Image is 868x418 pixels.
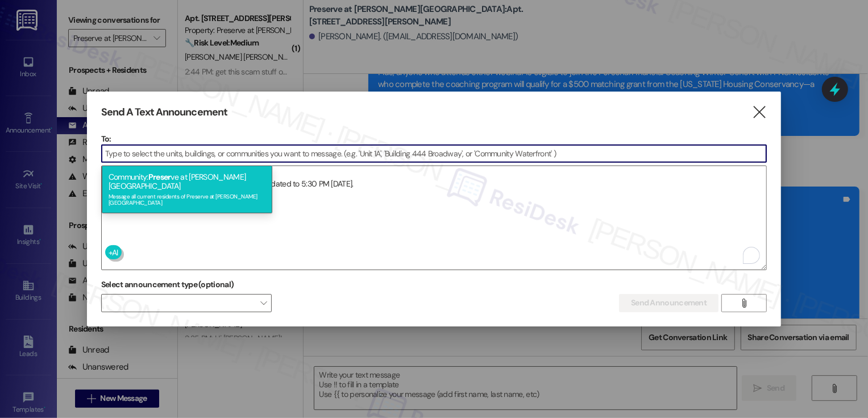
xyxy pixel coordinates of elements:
i:  [752,106,767,118]
input: Type to select the units, buildings, or communities you want to message. (e.g. 'Unit 1A', 'Buildi... [102,145,767,162]
textarea: To enrich screen reader interactions, please activate Accessibility in Grammarly extension settings [102,166,767,270]
label: Select announcement type (optional) [101,276,234,293]
h3: Send A Text Announcement [101,106,227,119]
div: To enrich screen reader interactions, please activate Accessibility in Grammarly extension settings [101,165,767,270]
div: Community: ve at [PERSON_NAME][GEOGRAPHIC_DATA] [102,165,272,213]
p: To: [101,133,767,144]
span: Preser [148,172,171,182]
button: Send Announcement [619,294,719,312]
div: Message all current residents of Preserve at [PERSON_NAME][GEOGRAPHIC_DATA] [109,191,265,206]
span: Send Announcement [631,297,707,309]
i:  [740,299,749,308]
